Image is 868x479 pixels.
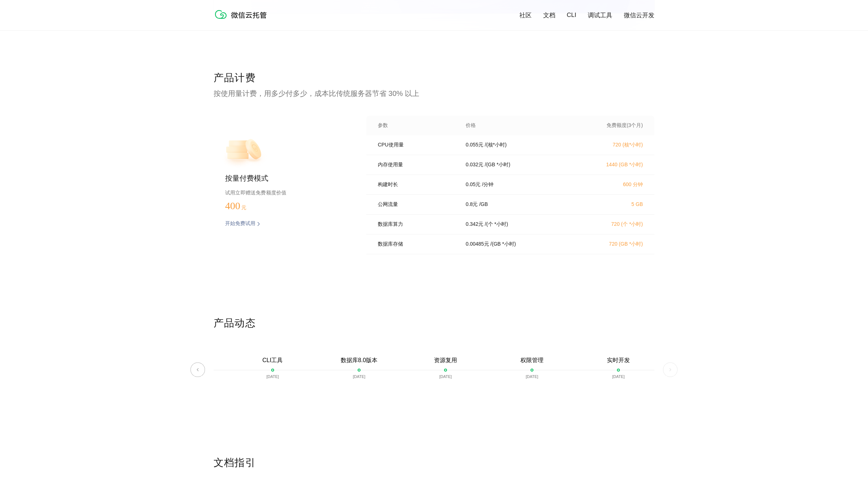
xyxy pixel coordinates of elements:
[580,221,643,228] p: 720 (个 *小时)
[378,142,456,148] p: CPU使用量
[479,201,488,208] p: / GB
[612,374,625,379] p: [DATE]
[485,221,508,228] p: / (个 *小时)
[225,200,261,212] p: 400
[580,162,643,168] p: 1440 (GB *小时)
[482,181,493,188] p: / 分钟
[263,357,283,364] p: CLI工具
[434,357,457,364] p: 资源复用
[526,374,538,379] p: [DATE]
[580,201,643,207] p: 5 GB
[588,11,612,19] a: 调试工具
[225,173,343,184] p: 按量付费模式
[485,142,507,148] p: / (核*小时)
[225,188,343,197] p: 试用立即赠送免费额度价值
[580,181,643,188] p: 600 分钟
[353,374,366,379] p: [DATE]
[466,142,483,148] p: 0.055 元
[466,201,478,208] p: 0.8 元
[466,162,483,168] p: 0.032 元
[491,241,516,247] p: / (GB *小时)
[607,357,630,364] p: 实时开发
[267,374,279,379] p: [DATE]
[466,181,480,188] p: 0.05 元
[214,88,654,98] p: 按使用量计费，用多少付多少，成本比传统服务器节省 30% 以上
[214,316,654,331] p: 产品动态
[378,162,456,168] p: 内存使用量
[466,122,476,129] p: 价格
[378,241,456,247] p: 数据库存储
[466,221,483,228] p: 0.342 元
[580,241,643,247] p: 720 (GB *小时)
[214,71,654,85] p: 产品计费
[520,357,543,364] p: 权限管理
[225,220,255,228] p: 开始免费试用
[214,456,654,470] p: 文档指引
[543,11,555,19] a: 文档
[439,374,452,379] p: [DATE]
[624,11,654,19] a: 微信云开发
[567,12,576,19] a: CLI
[580,142,643,148] p: 720 (核*小时)
[378,122,456,129] p: 参数
[214,17,271,23] a: 微信云托管
[241,205,246,210] span: 元
[378,201,456,208] p: 公网流量
[519,11,532,19] a: 社区
[466,241,489,247] p: 0.00485 元
[341,357,377,364] p: 数据库8.0版本
[378,221,456,228] p: 数据库算力
[485,162,510,168] p: / (GB *小时)
[214,7,271,22] img: 微信云托管
[378,181,456,188] p: 构建时长
[580,122,643,129] p: 免费额度(3个月)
